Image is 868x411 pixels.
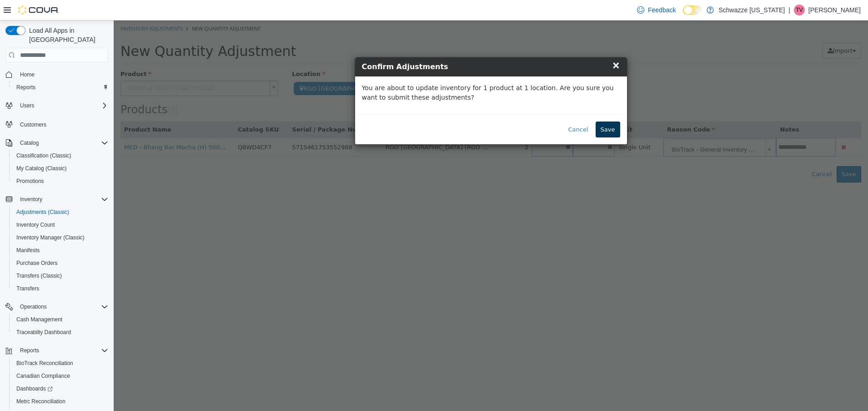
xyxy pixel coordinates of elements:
[16,259,58,267] span: Purchase Orders
[13,258,61,269] a: Purchase Orders
[16,84,35,91] span: Reports
[13,258,108,269] span: Purchase Orders
[683,5,702,15] input: Dark Mode
[16,360,73,367] span: BioTrack Reconciliation
[20,102,34,109] span: Users
[13,245,108,256] span: Manifests
[16,69,108,80] span: Home
[13,396,69,407] a: Metrc Reconciliation
[16,316,62,323] span: Cash Management
[13,245,43,256] a: Manifests
[13,150,108,161] span: Classification (Classic)
[16,234,85,241] span: Inventory Manager (Classic)
[9,382,112,395] a: Dashboards
[9,282,112,295] button: Transfers
[16,165,67,172] span: My Catalog (Classic)
[16,137,108,148] span: Catalog
[16,178,44,185] span: Promotions
[9,269,112,282] button: Transfers (Classic)
[20,347,39,354] span: Reports
[16,398,65,405] span: Metrc Reconciliation
[13,270,65,281] a: Transfers (Classic)
[248,63,507,82] p: You are about to update inventory for 1 product at 1 location. Are you sure you want to submit th...
[13,358,77,369] a: BioTrack Reconciliation
[9,231,112,244] button: Inventory Manager (Classic)
[20,303,47,310] span: Operations
[16,152,71,159] span: Classification (Classic)
[20,196,42,203] span: Inventory
[2,193,112,206] button: Inventory
[9,257,112,269] button: Purchase Orders
[2,68,112,81] button: Home
[13,314,66,325] a: Cash Management
[9,313,112,326] button: Cash Management
[9,244,112,257] button: Manifests
[683,15,683,15] span: Dark Mode
[13,283,108,294] span: Transfers
[13,150,75,161] a: Classification (Classic)
[16,194,46,205] button: Inventory
[16,301,50,312] button: Operations
[9,175,112,188] button: Promotions
[9,81,112,94] button: Reports
[2,300,112,313] button: Operations
[20,121,46,128] span: Customers
[9,206,112,218] button: Adjustments (Classic)
[2,137,112,149] button: Catalog
[498,39,507,50] span: ×
[16,272,62,279] span: Transfers (Classic)
[13,270,108,281] span: Transfers (Classic)
[13,176,48,187] a: Promotions
[13,283,43,294] a: Transfers
[18,5,59,15] img: Cova
[16,221,55,228] span: Inventory Count
[13,358,108,369] span: BioTrack Reconciliation
[2,117,112,131] button: Customers
[16,372,70,380] span: Canadian Compliance
[9,326,112,339] button: Traceabilty Dashboard
[648,5,676,15] span: Feedback
[9,218,112,231] button: Inventory Count
[25,26,108,44] span: Load All Apps in [GEOGRAPHIC_DATA]
[13,232,108,243] span: Inventory Manager (Classic)
[13,219,108,230] span: Inventory Count
[13,219,59,230] a: Inventory Count
[16,194,108,205] span: Inventory
[16,247,40,254] span: Manifests
[13,163,70,174] a: My Catalog (Classic)
[16,100,108,111] span: Users
[794,5,805,15] div: Theresa Vega
[16,285,39,292] span: Transfers
[13,383,56,394] a: Dashboards
[20,71,35,78] span: Home
[248,41,507,52] h4: Confirm Adjustments
[796,5,803,15] span: TV
[16,345,43,356] button: Reports
[16,69,38,80] a: Home
[450,101,480,117] button: Cancel
[13,327,75,338] a: Traceabilty Dashboard
[788,5,790,15] p: |
[9,149,112,162] button: Classification (Classic)
[9,395,112,408] button: Metrc Reconciliation
[13,82,39,93] a: Reports
[9,370,112,382] button: Canadian Compliance
[16,119,50,130] a: Customers
[13,370,108,381] span: Canadian Compliance
[16,345,108,356] span: Reports
[718,5,785,15] p: Schwazze [US_STATE]
[808,5,861,15] p: [PERSON_NAME]
[16,118,108,130] span: Customers
[13,370,74,381] a: Canadian Compliance
[2,344,112,357] button: Reports
[16,329,71,336] span: Traceabilty Dashboard
[13,207,108,218] span: Adjustments (Classic)
[16,301,108,312] span: Operations
[16,100,38,111] button: Users
[20,139,39,147] span: Catalog
[16,385,53,392] span: Dashboards
[13,383,108,394] span: Dashboards
[13,207,73,218] a: Adjustments (Classic)
[16,208,69,216] span: Adjustments (Classic)
[13,82,108,93] span: Reports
